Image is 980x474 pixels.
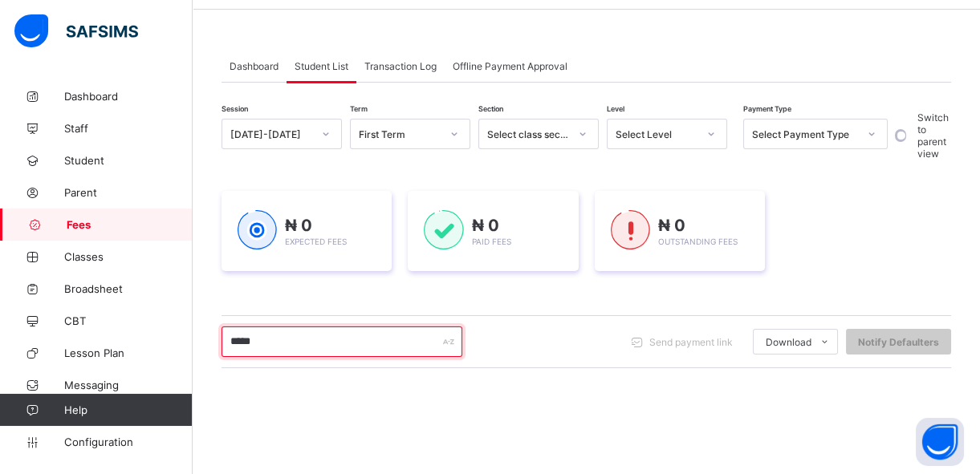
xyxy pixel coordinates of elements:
img: safsims [14,14,138,48]
span: Send payment link [649,336,733,348]
div: Select Level [616,128,697,140]
span: Staff [64,122,193,135]
span: Broadsheet [64,282,193,295]
span: ₦ 0 [658,216,685,235]
span: Term [350,104,368,113]
span: Student List [295,60,348,72]
span: Help [64,403,192,416]
span: Section [478,104,503,113]
button: Open asap [916,418,964,466]
img: expected-1.03dd87d44185fb6c27cc9b2570c10499.svg [238,210,277,250]
span: Dashboard [64,90,193,103]
span: Expected Fees [285,237,347,246]
label: Switch to parent view [917,111,949,160]
span: Transaction Log [364,60,437,72]
span: Messaging [64,379,193,391]
div: [DATE]-[DATE] [230,128,312,140]
span: Configuration [64,436,192,448]
span: Session [222,104,248,113]
span: Dashboard [230,60,279,72]
span: Paid Fees [472,237,511,246]
img: paid-1.3eb1404cbcb1d3b736510a26bbfa3ccb.svg [424,210,463,250]
span: Lesson Plan [64,346,193,359]
span: ₦ 0 [472,216,499,235]
div: First Term [359,128,441,140]
img: outstanding-1.146d663e52f09953f639664a84e30106.svg [611,210,650,250]
span: Payment Type [743,104,791,113]
span: Notify Defaulters [858,336,939,348]
div: Select Payment Type [752,128,858,140]
span: Parent [64,186,193,199]
span: CBT [64,314,193,327]
span: Download [766,336,811,348]
span: Level [607,104,624,113]
span: Offline Payment Approval [453,60,567,72]
span: Student [64,154,193,167]
span: Fees [67,218,193,231]
div: Select class section [487,128,569,140]
span: Classes [64,250,193,263]
span: ₦ 0 [285,216,312,235]
span: Outstanding Fees [658,237,738,246]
